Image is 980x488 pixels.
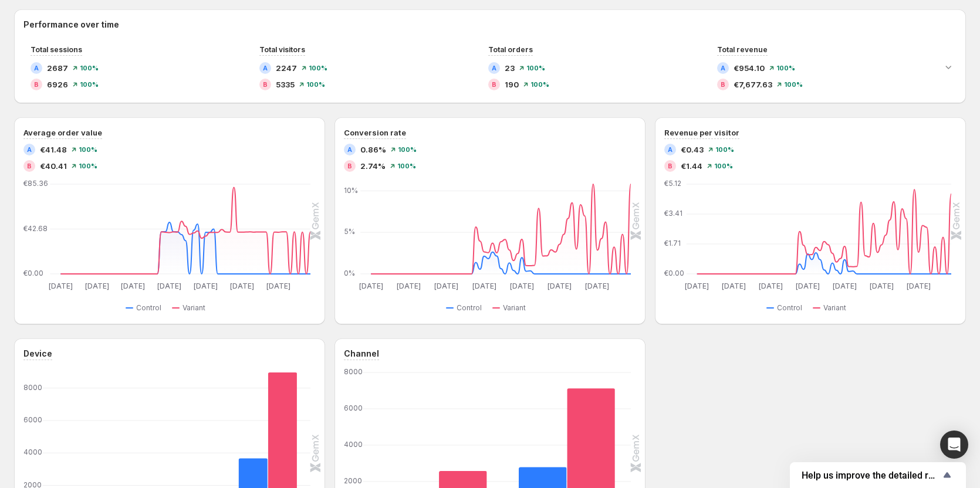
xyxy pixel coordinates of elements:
[823,303,846,313] span: Variant
[359,282,383,291] text: [DATE]
[492,301,530,315] button: Variant
[777,303,802,313] span: Control
[263,65,268,72] h2: A
[79,162,97,170] span: 100 %
[23,383,42,392] text: 8000
[276,62,297,74] span: 2247
[344,367,363,376] text: 8000
[172,301,210,315] button: Variant
[344,404,363,412] text: 6000
[488,45,533,54] span: Total orders
[344,440,363,449] text: 4000
[397,162,416,170] span: 100 %
[80,81,99,88] span: 100 %
[230,282,254,291] text: [DATE]
[940,59,957,75] button: Expand chart
[80,65,99,72] span: 100 %
[530,81,549,88] span: 100 %
[813,301,851,315] button: Variant
[802,468,954,482] button: Show survey - Help us improve the detailed report for A/B campaigns
[23,224,48,233] text: €42.68
[776,65,795,72] span: 100 %
[183,303,205,313] span: Variant
[306,81,325,88] span: 100 %
[49,282,73,291] text: [DATE]
[344,127,406,138] h3: Conversion rate
[47,62,68,74] span: 2687
[23,269,43,277] text: €0.00
[492,81,496,88] h2: B
[505,62,515,74] span: 23
[802,470,940,481] span: Help us improve the detailed report for A/B campaigns
[505,79,519,90] span: 190
[31,45,82,54] span: Total sessions
[121,282,146,291] text: [DATE]
[276,79,295,90] span: 5335
[344,348,379,360] h3: Channel
[85,282,109,291] text: [DATE]
[309,65,327,72] span: 100 %
[492,65,496,72] h2: A
[715,146,734,153] span: 100 %
[721,65,725,72] h2: A
[23,19,957,30] h2: Performance over time
[714,162,733,170] span: 100 %
[784,81,803,88] span: 100 %
[344,269,355,277] text: 0%
[27,146,32,153] h2: A
[79,146,97,153] span: 100 %
[347,146,352,153] h2: A
[360,144,386,155] span: 0.86%
[870,282,894,291] text: [DATE]
[27,162,32,170] h2: B
[23,415,42,424] text: 6000
[126,301,166,315] button: Control
[526,65,545,72] span: 100 %
[734,79,772,90] span: €7,677.63
[766,301,807,315] button: Control
[548,282,572,291] text: [DATE]
[259,45,305,54] span: Total visitors
[664,209,682,218] text: €3.41
[434,282,458,291] text: [DATE]
[503,303,526,313] span: Variant
[263,81,268,88] h2: B
[34,81,39,88] h2: B
[23,448,42,457] text: 4000
[457,303,482,313] span: Control
[907,282,931,291] text: [DATE]
[664,179,681,188] text: €5.12
[472,282,496,291] text: [DATE]
[397,282,421,291] text: [DATE]
[446,301,486,315] button: Control
[347,162,352,170] h2: B
[833,282,857,291] text: [DATE]
[23,348,52,360] h3: Device
[664,127,739,138] h3: Revenue per visitor
[759,282,783,291] text: [DATE]
[344,476,362,485] text: 2000
[266,282,290,291] text: [DATE]
[796,282,820,291] text: [DATE]
[34,65,39,72] h2: A
[47,79,68,90] span: 6926
[681,160,702,172] span: €1.44
[360,160,386,172] span: 2.74%
[721,81,725,88] h2: B
[717,45,768,54] span: Total revenue
[344,228,355,236] text: 5%
[40,160,67,172] span: €40.41
[722,282,746,291] text: [DATE]
[344,186,358,195] text: 10%
[734,62,765,74] span: €954.10
[664,239,681,248] text: €1.71
[40,144,67,155] span: €41.48
[398,146,417,153] span: 100 %
[23,127,102,138] h3: Average order value
[664,269,684,277] text: €0.00
[668,162,673,170] h2: B
[510,282,534,291] text: [DATE]
[940,431,968,459] div: Open Intercom Messenger
[681,144,704,155] span: €0.43
[136,303,161,313] span: Control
